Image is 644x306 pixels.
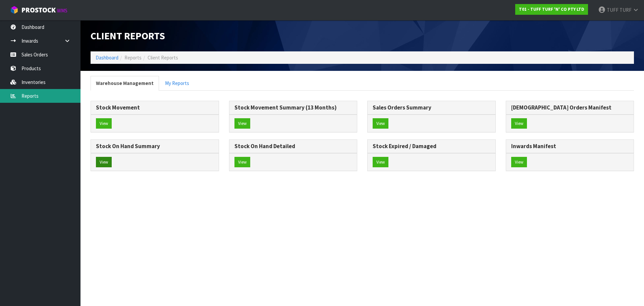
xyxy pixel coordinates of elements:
h3: [DEMOGRAPHIC_DATA] Orders Manifest [511,104,629,111]
strong: T01 - TUFF TURF 'N' CO PTY LTD [519,6,584,12]
span: Client Reports [148,54,178,61]
a: My Reports [160,76,195,90]
button: View [511,157,527,168]
h3: Stock Expired / Damaged [373,143,490,149]
small: WMS [57,7,67,14]
h3: Sales Orders Summary [373,104,490,111]
img: cube-alt.png [10,6,18,14]
a: Dashboard [96,54,118,61]
button: View [234,157,250,168]
h3: Stock On Hand Summary [96,143,214,149]
h3: Stock Movement Summary (13 Months) [234,104,352,111]
span: TUFF TURF [607,7,632,13]
button: View [96,157,112,168]
span: Client Reports [91,29,165,42]
button: View [373,157,388,168]
span: Reports [124,54,142,61]
a: Warehouse Management [91,76,159,90]
span: ProStock [21,6,56,14]
button: View [511,118,527,129]
button: View [234,118,250,129]
h3: Stock On Hand Detailed [234,143,352,149]
h3: Inwards Manifest [511,143,629,149]
h3: Stock Movement [96,104,214,111]
button: View [373,118,388,129]
button: View [96,118,112,129]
